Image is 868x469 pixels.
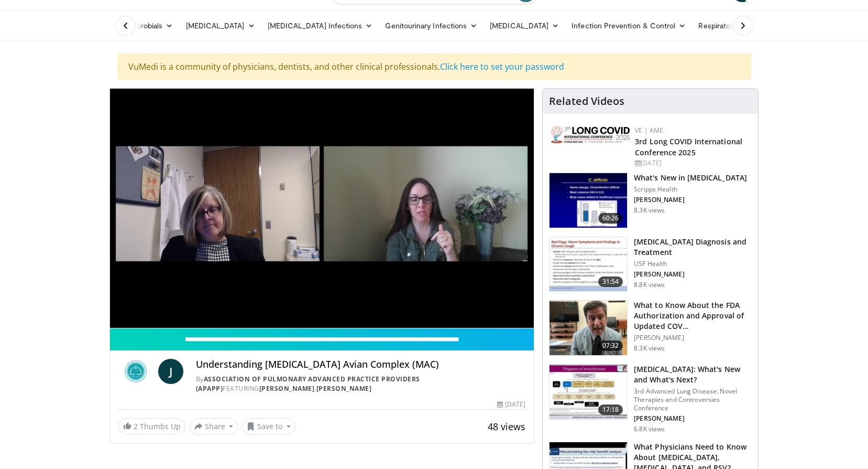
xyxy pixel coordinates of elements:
div: [DATE] [635,158,750,168]
span: 48 views [488,420,525,433]
a: Genitourinary Infections [379,15,484,36]
img: 8828b190-63b7-4755-985f-be01b6c06460.150x105_q85_crop-smart_upscale.jpg [550,173,627,228]
a: [MEDICAL_DATA] [484,15,565,36]
video-js: Video Player [110,89,534,328]
span: 60:26 [598,213,623,223]
a: 31:54 [MEDICAL_DATA] Diagnosis and Treatment USF Health [PERSON_NAME] 8.8K views [549,237,752,292]
img: 8723abe7-f9a9-4f6c-9b26-6bd057632cd6.150x105_q85_crop-smart_upscale.jpg [550,365,627,419]
a: [MEDICAL_DATA] [180,15,261,36]
div: [DATE] [497,400,525,409]
p: USF Health [634,260,752,268]
p: 8.3K views [634,206,665,215]
a: J [158,359,183,384]
a: [MEDICAL_DATA] Infections [261,15,379,36]
span: 31:54 [598,276,623,287]
a: Infection Prevention & Control [565,15,692,36]
h3: What's New in [MEDICAL_DATA] [634,173,747,183]
button: Save to [242,418,295,435]
span: 2 [134,421,138,431]
img: Association of Pulmonary Advanced Practice Providers (APAPP) [118,359,154,384]
h3: [MEDICAL_DATA] Diagnosis and Treatment [634,237,752,258]
img: 912d4c0c-18df-4adc-aa60-24f51820003e.150x105_q85_crop-smart_upscale.jpg [550,237,627,292]
a: 60:26 What's New in [MEDICAL_DATA] Scripps Health [PERSON_NAME] 8.3K views [549,173,752,228]
a: Respiratory Infections [692,15,789,36]
img: a2792a71-925c-4fc2-b8ef-8d1b21aec2f7.png.150x105_q85_autocrop_double_scale_upscale_version-0.2.jpg [551,126,630,143]
h4: Understanding [MEDICAL_DATA] Avian Complex (MAC) [196,359,526,370]
p: 8.3K views [634,344,665,353]
button: Share [190,418,238,435]
p: [PERSON_NAME] [634,196,747,204]
a: 07:32 What to Know About the FDA Authorization and Approval of Updated COV… [PERSON_NAME] 8.3K views [549,300,752,356]
p: 3rd Advanced Lung Disease: Novel Therapies and Controversies Conference [634,387,752,412]
a: Click here to set your password [440,61,564,72]
p: 6.8K views [634,425,665,433]
p: [PERSON_NAME] [634,414,752,423]
p: [PERSON_NAME] [634,334,752,342]
p: [PERSON_NAME] [634,270,752,279]
img: a1e50555-b2fd-4845-bfdc-3eac51376964.150x105_q85_crop-smart_upscale.jpg [550,301,627,355]
span: 17:18 [598,404,623,415]
span: 07:32 [598,340,623,351]
a: 17:18 [MEDICAL_DATA]: What's New and What's Next? 3rd Advanced Lung Disease: Novel Therapies and ... [549,364,752,433]
a: [PERSON_NAME] [259,384,315,393]
a: Association of Pulmonary Advanced Practice Providers (APAPP) [196,375,420,393]
h3: [MEDICAL_DATA]: What's New and What's Next? [634,364,752,385]
a: VE | AME [635,126,663,135]
p: Scripps Health [634,185,747,194]
h4: Related Videos [549,95,624,108]
div: By FEATURING , [196,375,526,393]
a: 3rd Long COVID International Conference 2025 [635,136,742,157]
a: 2 Thumbs Up [118,418,185,434]
h3: What to Know About the FDA Authorization and Approval of Updated COV… [634,300,752,332]
a: [PERSON_NAME] [316,384,372,393]
p: 8.8K views [634,281,665,289]
div: VuMedi is a community of physicians, dentists, and other clinical professionals. [117,54,751,80]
